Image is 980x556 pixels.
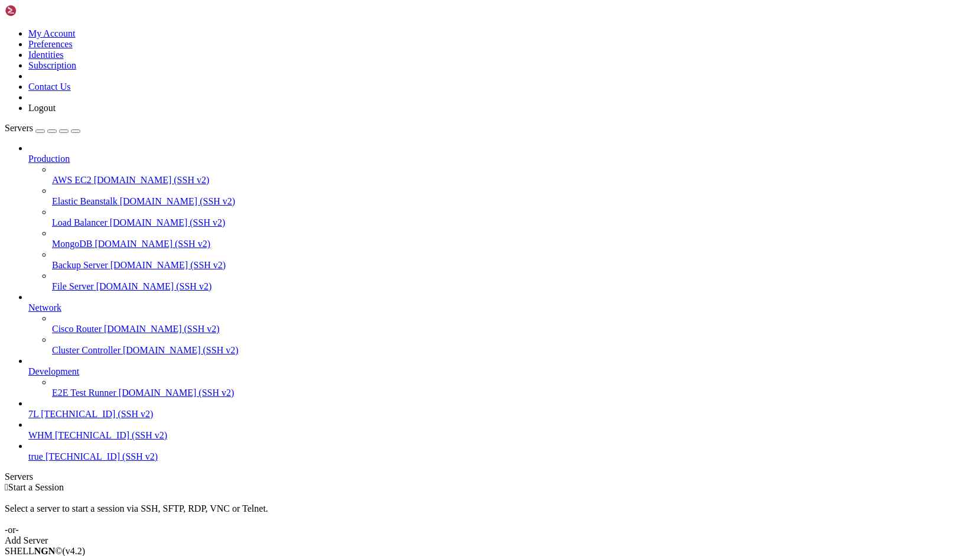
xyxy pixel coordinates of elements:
div: Select a server to start a session via SSH, SFTP, RDP, VNC or Telnet. -or- [5,493,975,535]
b: NGN [34,546,56,556]
a: true [TECHNICAL_ID] (SSH v2) [28,451,975,462]
li: Cluster Controller [DOMAIN_NAME] (SSH v2) [52,334,975,356]
a: Subscription [28,60,76,70]
a: File Server [DOMAIN_NAME] (SSH v2) [52,281,975,292]
li: Backup Server [DOMAIN_NAME] (SSH v2) [52,249,975,271]
li: MongoDB [DOMAIN_NAME] (SSH v2) [52,228,975,249]
a: My Account [28,28,76,38]
span: [DOMAIN_NAME] (SSH v2) [110,260,226,270]
li: Production [28,143,975,292]
span: File Server [52,281,94,291]
span: Elastic Beanstalk [52,196,118,206]
a: Contact Us [28,82,71,92]
span: WHM [28,430,53,440]
span: Network [28,303,61,313]
a: 7L [TECHNICAL_ID] (SSH v2) [28,409,975,420]
span: Production [28,154,70,164]
li: Load Balancer [DOMAIN_NAME] (SSH v2) [52,207,975,228]
li: Development [28,356,975,398]
span: true [28,451,43,461]
a: MongoDB [DOMAIN_NAME] (SSH v2) [52,239,975,249]
a: Logout [28,103,56,113]
span: AWS EC2 [52,175,92,185]
span: 4.2.0 [63,546,86,556]
span: SHELL © [5,546,85,556]
a: AWS EC2 [DOMAIN_NAME] (SSH v2) [52,175,975,186]
a: E2E Test Runner [DOMAIN_NAME] (SSH v2) [52,388,975,398]
span: Cisco Router [52,324,102,334]
span: [TECHNICAL_ID] (SSH v2) [45,451,158,461]
li: Elastic Beanstalk [DOMAIN_NAME] (SSH v2) [52,186,975,207]
span: [DOMAIN_NAME] (SSH v2) [123,345,239,355]
a: Preferences [28,39,73,49]
span: Cluster Controller [52,345,121,355]
li: File Server [DOMAIN_NAME] (SSH v2) [52,271,975,292]
span: 7L [28,409,38,419]
span: [DOMAIN_NAME] (SSH v2) [104,324,220,334]
a: Identities [28,50,64,60]
span: [DOMAIN_NAME] (SSH v2) [94,175,210,185]
div: Servers [5,472,975,482]
a: Backup Server [DOMAIN_NAME] (SSH v2) [52,260,975,271]
div: Add Server [5,535,975,546]
span: Start a Session [8,482,64,492]
a: Elastic Beanstalk [DOMAIN_NAME] (SSH v2) [52,196,975,207]
span: [TECHNICAL_ID] (SSH v2) [41,409,153,419]
span: Development [28,366,79,376]
a: WHM [TECHNICAL_ID] (SSH v2) [28,430,975,441]
li: true [TECHNICAL_ID] (SSH v2) [28,441,975,462]
li: WHM [TECHNICAL_ID] (SSH v2) [28,420,975,441]
span: Backup Server [52,260,108,270]
li: E2E Test Runner [DOMAIN_NAME] (SSH v2) [52,377,975,398]
a: Cisco Router [DOMAIN_NAME] (SSH v2) [52,324,975,334]
a: Production [28,154,975,164]
li: Cisco Router [DOMAIN_NAME] (SSH v2) [52,313,975,334]
a: Servers [5,123,80,133]
span: [DOMAIN_NAME] (SSH v2) [119,388,235,398]
span: [DOMAIN_NAME] (SSH v2) [120,196,236,206]
span: Servers [5,123,33,133]
img: Shellngn [5,5,73,17]
span:  [5,482,8,492]
span: Load Balancer [52,217,108,227]
a: Load Balancer [DOMAIN_NAME] (SSH v2) [52,217,975,228]
li: 7L [TECHNICAL_ID] (SSH v2) [28,398,975,420]
span: [DOMAIN_NAME] (SSH v2) [95,239,210,249]
a: Development [28,366,975,377]
a: Cluster Controller [DOMAIN_NAME] (SSH v2) [52,345,975,356]
li: Network [28,292,975,356]
span: E2E Test Runner [52,388,116,398]
span: [TECHNICAL_ID] (SSH v2) [55,430,167,440]
span: [DOMAIN_NAME] (SSH v2) [110,217,226,227]
span: [DOMAIN_NAME] (SSH v2) [96,281,212,291]
span: MongoDB [52,239,92,249]
li: AWS EC2 [DOMAIN_NAME] (SSH v2) [52,164,975,186]
a: Network [28,303,975,313]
